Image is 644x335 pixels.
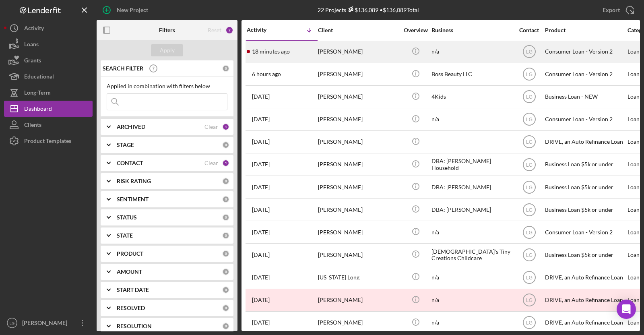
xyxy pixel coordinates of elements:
[252,297,270,303] time: 2025-10-01 17:38
[318,267,398,288] div: [US_STATE] Long
[318,41,398,62] div: [PERSON_NAME]
[318,244,398,265] div: [PERSON_NAME]
[252,139,270,145] time: 2025-10-10 11:50
[4,117,93,133] button: Clients
[117,142,134,148] b: STAGE
[252,71,281,77] time: 2025-10-15 14:32
[526,117,532,122] text: LG
[318,6,419,13] div: 22 Projects • $136,089 Total
[545,64,625,85] div: Consumer Loan - Version 2
[617,300,636,319] div: Open Intercom Messenger
[24,117,41,135] div: Clients
[545,221,625,243] div: Consumer Loan - Version 2
[431,64,512,85] div: Boss Beauty LLC
[431,221,512,243] div: n/a
[222,178,229,185] div: 0
[545,154,625,175] div: Business Loan $5k or under
[252,48,290,55] time: 2025-10-15 20:28
[222,196,229,203] div: 0
[603,2,620,18] div: Export
[117,214,137,221] b: STATUS
[117,124,145,130] b: ARCHIVED
[20,315,72,333] div: [PERSON_NAME]
[318,131,398,153] div: [PERSON_NAME]
[431,267,512,288] div: n/a
[117,196,149,203] b: SENTIMENT
[431,41,512,62] div: n/a
[526,275,532,281] text: LG
[400,27,431,33] div: Overview
[545,244,625,265] div: Business Loan $5k or under
[526,298,532,303] text: LG
[24,20,44,38] div: Activity
[10,321,15,325] text: LG
[4,20,93,36] a: Activity
[545,27,625,33] div: Product
[4,52,93,68] button: Grants
[431,109,512,130] div: n/a
[222,159,229,167] div: 1
[318,221,398,243] div: [PERSON_NAME]
[225,26,233,34] div: 2
[526,252,532,258] text: LG
[117,305,145,311] b: RESOLVED
[252,319,270,326] time: 2025-10-01 14:57
[4,133,93,149] a: Product Templates
[526,207,532,213] text: LG
[117,178,151,184] b: RISK RATING
[117,160,143,166] b: CONTACT
[252,93,270,100] time: 2025-10-10 20:24
[117,250,143,257] b: PRODUCT
[160,44,175,56] div: Apply
[431,199,512,220] div: DBA: [PERSON_NAME]
[545,131,625,153] div: DRIVE, an Auto Refinance Loan
[318,290,398,311] div: [PERSON_NAME]
[252,252,270,258] time: 2025-10-07 00:27
[514,27,544,33] div: Contact
[252,116,270,122] time: 2025-10-10 17:41
[526,162,532,167] text: LG
[431,27,512,33] div: Business
[117,287,149,293] b: START DATE
[318,199,398,220] div: [PERSON_NAME]
[318,312,398,333] div: [PERSON_NAME]
[346,6,378,13] div: $136,089
[247,27,282,33] div: Activity
[431,290,512,311] div: n/a
[103,65,143,72] b: SEARCH FILTER
[159,27,175,33] b: Filters
[526,94,532,100] text: LG
[208,27,221,33] div: Reset
[4,68,93,85] button: Educational
[431,244,512,265] div: [DEMOGRAPHIC_DATA]'s Tiny Creations Childcare
[24,85,51,103] div: Long-Term
[24,36,39,54] div: Loans
[526,72,532,77] text: LG
[204,160,218,166] div: Clear
[222,250,229,257] div: 0
[252,207,270,213] time: 2025-10-08 19:33
[4,315,93,331] button: LG[PERSON_NAME]
[222,123,229,130] div: 1
[545,199,625,220] div: Business Loan $5k or under
[545,41,625,62] div: Consumer Loan - Version 2
[222,141,229,149] div: 0
[4,101,93,117] button: Dashboard
[545,312,625,333] div: DRIVE, an Auto Refinance Loan
[526,230,532,235] text: LG
[222,268,229,275] div: 0
[4,85,93,101] button: Long-Term
[252,274,270,281] time: 2025-10-03 16:14
[545,176,625,198] div: Business Loan $5k or under
[318,109,398,130] div: [PERSON_NAME]
[222,232,229,239] div: 0
[545,109,625,130] div: Consumer Loan - Version 2
[97,2,156,18] button: New Project
[117,2,148,18] div: New Project
[222,214,229,221] div: 0
[526,139,532,145] text: LG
